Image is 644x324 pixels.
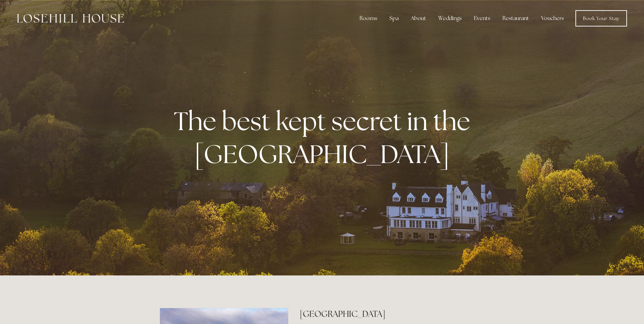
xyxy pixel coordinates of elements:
[575,10,627,26] a: Book Your Stay
[497,12,534,25] div: Restaurant
[174,104,476,171] strong: The best kept secret in the [GEOGRAPHIC_DATA]
[536,12,569,25] a: Vouchers
[17,14,124,23] img: Losehill House
[433,12,467,25] div: Weddings
[405,12,431,25] div: About
[354,12,383,25] div: Rooms
[468,12,496,25] div: Events
[384,12,404,25] div: Spa
[300,308,484,320] h2: [GEOGRAPHIC_DATA]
